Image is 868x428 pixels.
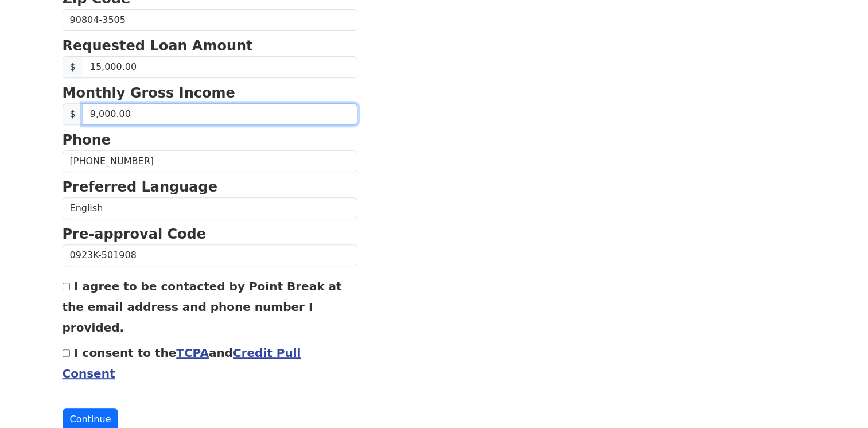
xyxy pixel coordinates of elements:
p: Monthly Gross Income [63,83,357,103]
label: I consent to the and [63,346,301,380]
input: Requested Loan Amount [83,56,357,78]
input: Phone [63,150,357,172]
strong: Requested Loan Amount [63,38,253,54]
strong: Preferred Language [63,179,217,195]
a: TCPA [176,346,209,360]
span: $ [63,103,83,125]
label: I agree to be contacted by Point Break at the email address and phone number I provided. [63,279,342,334]
input: 0.00 [83,103,357,125]
input: Pre-approval Code [63,244,357,266]
input: Zip Code [63,9,357,31]
span: $ [63,56,83,78]
strong: Pre-approval Code [63,226,207,242]
strong: Phone [63,132,111,148]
